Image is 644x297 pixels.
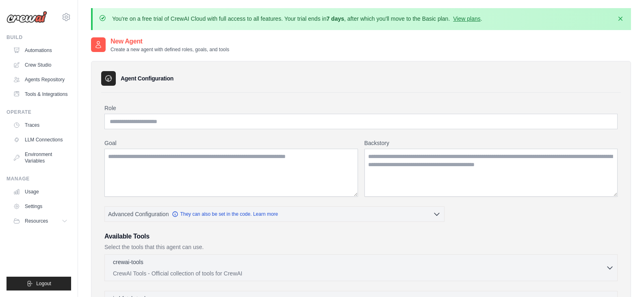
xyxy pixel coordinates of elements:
a: They can also be set in the code. Learn more [172,211,278,217]
p: CrewAI Tools - Official collection of tools for CrewAI [113,269,606,277]
a: Settings [10,200,71,213]
p: You're on a free trial of CrewAI Cloud with full access to all features. Your trial ends in , aft... [112,15,482,23]
strong: 7 days [326,15,344,22]
a: Automations [10,44,71,57]
a: Usage [10,185,71,198]
a: View plans [453,15,480,22]
div: Operate [7,109,71,115]
span: Resources [25,218,48,224]
button: crewai-tools CrewAI Tools - Official collection of tools for CrewAI [108,258,614,277]
a: Tools & Integrations [10,88,71,101]
h3: Agent Configuration [121,74,173,82]
span: Logout [36,280,51,287]
a: Agents Repository [10,73,71,86]
a: Crew Studio [10,59,71,72]
h3: Available Tools [104,232,618,241]
button: Logout [7,277,71,290]
button: Resources [10,215,71,228]
a: Traces [10,119,71,132]
h2: New Agent [111,37,229,46]
div: Build [7,34,71,41]
a: LLM Connections [10,133,71,146]
button: Advanced Configuration They can also be set in the code. Learn more [105,207,444,221]
div: Manage [7,176,71,182]
p: Create a new agent with defined roles, goals, and tools [111,46,229,53]
p: Select the tools that this agent can use. [104,243,618,251]
label: Goal [104,139,358,147]
label: Role [104,104,618,112]
label: Backstory [364,139,618,147]
span: Advanced Configuration [108,210,169,218]
img: Logo [7,11,47,23]
a: Environment Variables [10,148,71,167]
p: crewai-tools [113,258,143,266]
